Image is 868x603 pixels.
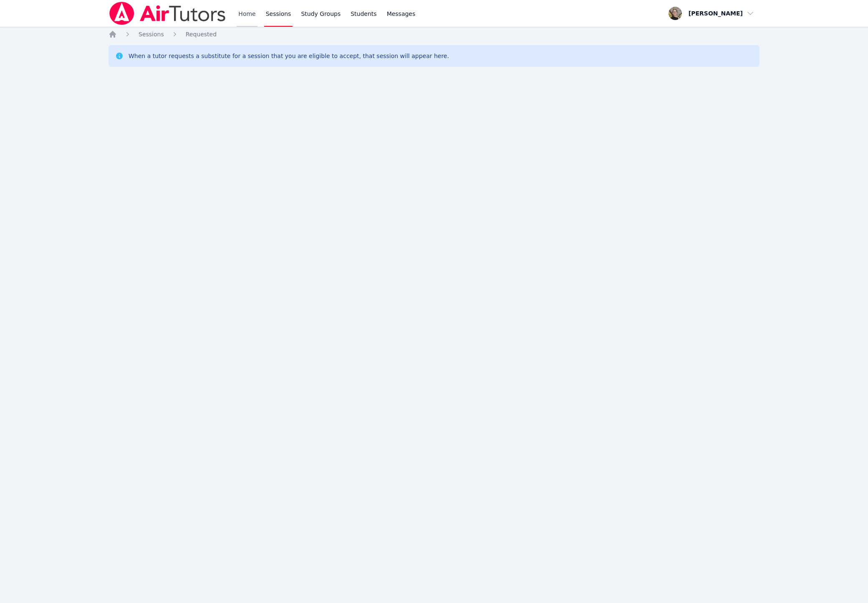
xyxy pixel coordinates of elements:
a: Sessions [139,30,164,38]
div: When a tutor requests a substitute for a session that you are eligible to accept, that session wi... [129,52,449,60]
span: Messages [387,10,416,18]
a: Requested [186,30,217,38]
nav: Breadcrumb [108,30,759,38]
span: Sessions [139,31,164,38]
span: Requested [186,31,217,38]
img: Air Tutors [108,2,227,25]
